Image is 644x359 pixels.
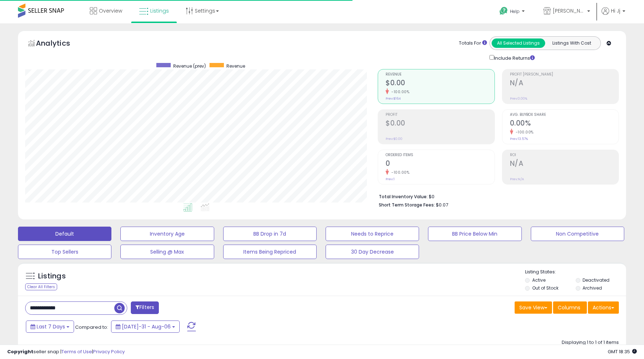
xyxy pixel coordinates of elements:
[510,79,618,88] h2: N/A
[173,63,206,69] span: Revenue (prev)
[122,323,171,330] span: [DATE]-31 - Aug-06
[608,348,637,355] span: 2025-08-15 18:35 GMT
[386,96,401,101] small: Prev: $164
[37,323,65,330] span: Last 7 Days
[7,349,125,355] div: seller snap | |
[111,321,180,333] button: [DATE]-31 - Aug-06
[18,227,111,241] button: Default
[510,137,528,141] small: Prev: 13.57%
[492,38,545,48] button: All Selected Listings
[545,38,598,48] button: Listings With Cost
[484,54,543,62] div: Include Returns
[499,6,508,15] i: Get Help
[150,7,169,14] span: Listings
[436,201,448,208] span: $0.07
[131,301,159,314] button: Filters
[389,89,409,95] small: -100.00%
[326,227,419,241] button: Needs to Reprice
[389,170,409,175] small: -100.00%
[513,129,534,135] small: -100.00%
[562,339,619,346] div: Displaying 1 to 1 of 1 items
[494,1,532,23] a: Help
[75,324,108,331] span: Compared to:
[326,245,419,259] button: 30 Day Decrease
[510,153,618,157] span: ROI
[553,301,587,314] button: Columns
[379,192,613,200] li: $0
[583,285,602,291] label: Archived
[223,227,317,241] button: BB Drop in 7d
[602,7,625,23] a: Hi Jj
[553,7,585,14] span: [PERSON_NAME]'s Movies
[510,73,618,77] span: Profit [PERSON_NAME]
[61,348,92,355] a: Terms of Use
[525,269,626,276] p: Listing States:
[226,63,245,69] span: Revenue
[532,277,546,283] label: Active
[379,202,435,208] b: Short Term Storage Fees:
[531,227,624,241] button: Non Competitive
[7,348,33,355] strong: Copyright
[386,119,494,129] h2: $0.00
[38,271,66,281] h5: Listings
[386,113,494,117] span: Profit
[558,304,580,311] span: Columns
[386,73,494,77] span: Revenue
[510,96,527,101] small: Prev: 0.00%
[510,113,618,117] span: Avg. Buybox Share
[588,301,619,314] button: Actions
[510,159,618,169] h2: N/A
[26,321,74,333] button: Last 7 Days
[93,348,125,355] a: Privacy Policy
[459,40,487,47] div: Totals For
[428,227,521,241] button: BB Price Below Min
[25,283,57,290] div: Clear All Filters
[386,137,402,141] small: Prev: $0.00
[386,153,494,157] span: Ordered Items
[386,177,395,181] small: Prev: 1
[583,277,609,283] label: Deactivated
[379,194,428,200] b: Total Inventory Value:
[611,7,620,14] span: Hi Jj
[120,227,214,241] button: Inventory Age
[386,79,494,88] h2: $0.00
[99,7,122,14] span: Overview
[223,245,317,259] button: Items Being Repriced
[120,245,214,259] button: Selling @ Max
[510,8,520,14] span: Help
[515,301,552,314] button: Save View
[532,285,558,291] label: Out of Stock
[18,245,111,259] button: Top Sellers
[510,119,618,129] h2: 0.00%
[386,159,494,169] h2: 0
[36,38,84,50] h5: Analytics
[510,177,524,181] small: Prev: N/A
